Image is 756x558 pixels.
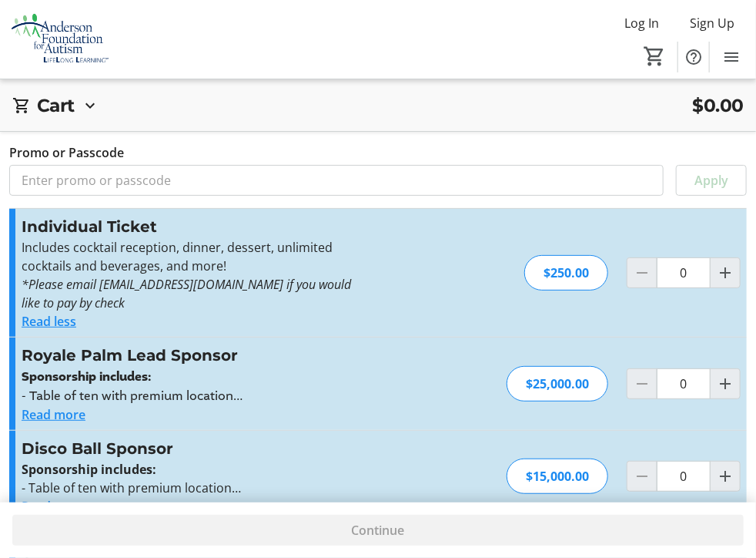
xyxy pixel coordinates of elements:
[22,497,85,516] button: Read more
[22,479,358,497] p: - Table of ten with premium location
[22,387,243,404] span: - Table of ten with premium location
[657,368,711,399] input: Royale Palm Lead Sponsor Quantity
[693,92,744,119] span: $0.00
[624,14,659,32] span: Log In
[690,14,734,32] span: Sign Up
[507,459,608,494] div: $15,000.00
[22,215,358,238] h3: Individual Ticket
[641,42,668,70] button: Cart
[711,369,740,398] button: Increment by one
[22,368,151,385] strong: Sponsorship includes:
[711,462,740,491] button: Increment by one
[37,92,75,119] h2: Cart
[22,344,358,367] h3: Royale Palm Lead Sponsor
[22,312,76,331] button: Read less
[9,165,664,196] input: Enter promo or passcode
[507,366,608,402] div: $25,000.00
[678,42,709,72] button: Help
[524,255,608,291] div: $250.00
[677,11,747,35] button: Sign Up
[22,405,85,424] button: Read more
[612,11,671,35] button: Log In
[9,11,112,69] img: Anderson Foundation for Autism 's Logo
[22,461,156,478] strong: Sponsorship includes:
[711,258,740,287] button: Increment by one
[22,437,358,460] h3: Disco Ball Sponsor
[657,257,711,288] input: Individual Ticket Quantity
[676,165,747,196] button: Apply
[716,42,747,72] button: Menu
[694,171,728,190] span: Apply
[657,461,711,492] input: Disco Ball Sponsor Quantity
[22,238,358,275] p: Includes cocktail reception, dinner, dessert, unlimited cocktails and beverages, and more!
[22,276,351,311] em: *Please email [EMAIL_ADDRESS][DOMAIN_NAME] if you would like to pay by check
[9,143,124,162] label: Promo or Passcode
